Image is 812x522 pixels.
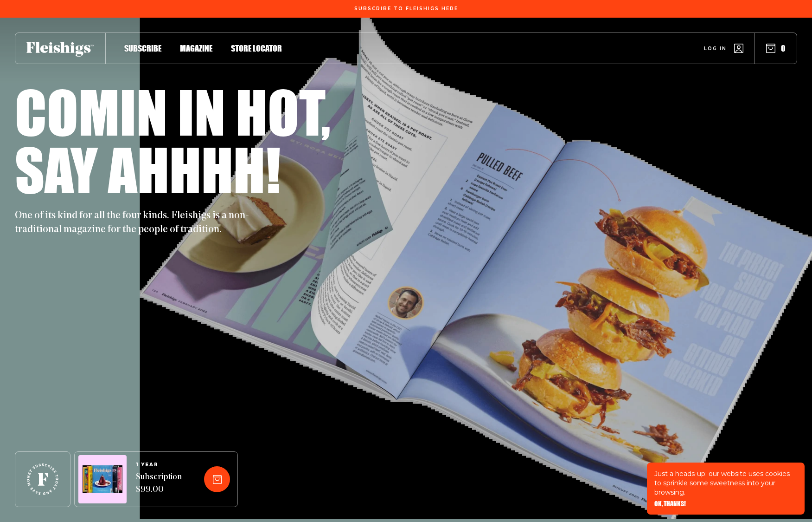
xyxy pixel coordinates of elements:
a: Store locator [231,42,282,54]
span: Subscription $99.00 [136,471,182,496]
p: Just a heads-up: our website uses cookies to sprinkle some sweetness into your browsing. [654,469,797,497]
span: Log in [704,45,727,52]
h1: Comin in hot, [15,83,331,140]
button: 0 [766,43,786,53]
span: Subscribe [124,43,161,53]
h1: Say ahhhh! [15,140,281,198]
span: 1 YEAR [136,462,182,468]
p: One of its kind for all the four kinds. Fleishigs is a non-traditional magazine for the people of... [15,209,256,237]
a: 1 YEARSubscription $99.00 [136,462,182,496]
button: OK, THANKS! [654,501,686,507]
a: Subscribe To Fleishigs Here [352,6,460,11]
img: Magazines image [83,465,122,494]
a: Log in [704,44,743,53]
span: Store locator [231,43,282,53]
span: Subscribe To Fleishigs Here [354,6,458,12]
a: Subscribe [124,42,161,54]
